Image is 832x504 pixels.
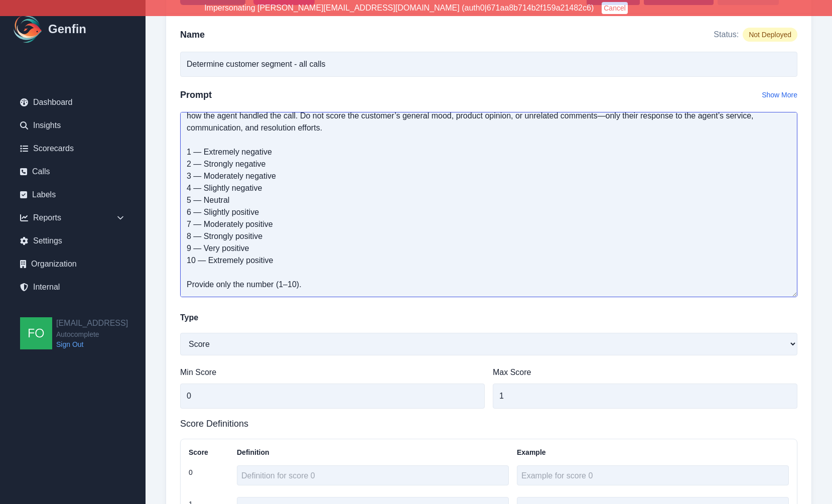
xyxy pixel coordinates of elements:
label: Type [180,312,198,324]
a: Labels [12,185,133,205]
a: Sign Out [56,339,128,349]
div: Reports [12,208,133,228]
a: Calls [12,162,133,182]
a: Internal [12,277,133,297]
button: Cancel [602,2,628,14]
div: Example [517,447,789,457]
img: founders@genfin.ai [20,317,52,349]
a: Insights [12,115,133,136]
div: Score [189,447,229,457]
button: Show More [762,90,797,100]
h2: Prompt [180,88,212,102]
h2: Name [180,28,205,42]
label: Max Score [493,366,797,379]
h3: Score Definitions [180,417,797,431]
input: Write your rule name here [180,52,797,77]
span: Autocomplete [56,329,128,339]
div: Definition [237,447,509,457]
span: Status: [714,29,739,41]
a: Scorecards [12,139,133,159]
a: Settings [12,231,133,251]
textarea: You are an expert conversation analyst. Review the transcript of a customer call and assign a sen... [180,112,797,297]
h2: [EMAIL_ADDRESS] [56,317,128,329]
div: 0 [189,465,229,489]
input: Enter max score [493,384,797,409]
span: Not Deployed [743,28,797,42]
a: Organization [12,254,133,274]
img: Logo [12,13,44,45]
label: Min Score [180,366,485,379]
a: Dashboard [12,92,133,112]
h1: Genfin [48,21,86,37]
input: Enter min score [180,384,485,409]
